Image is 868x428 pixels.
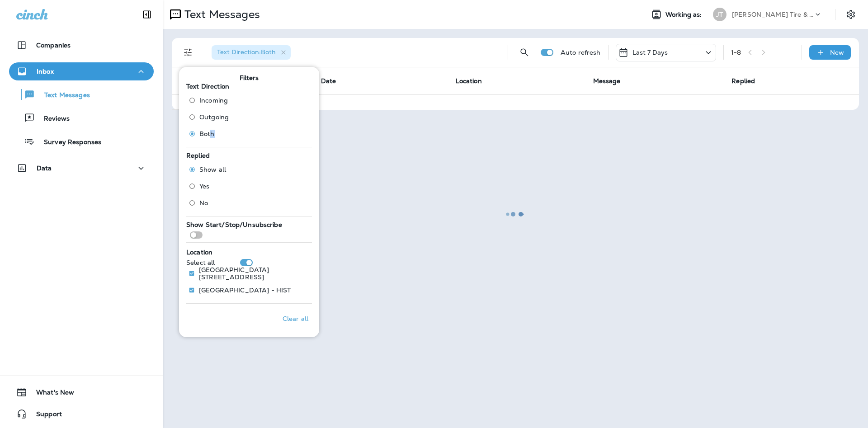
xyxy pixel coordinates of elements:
span: Location [186,248,212,256]
span: Replied [186,151,210,160]
span: Show all [199,166,226,173]
span: Outgoing [199,113,229,121]
button: Support [9,405,154,423]
button: Clear all [279,307,312,330]
span: Text Direction [186,82,229,90]
span: Incoming [199,97,228,104]
p: [GEOGRAPHIC_DATA] - HIST [199,287,291,294]
p: Inbox [37,68,54,75]
button: Inbox [9,62,154,80]
p: [GEOGRAPHIC_DATA][STREET_ADDRESS] [199,266,305,281]
p: Clear all [283,315,308,322]
p: Companies [36,42,71,49]
button: Data [9,159,154,177]
p: Data [37,165,52,172]
span: Support [27,410,62,421]
p: New [830,49,844,56]
button: Text Messages [9,85,154,104]
span: What's New [27,389,74,400]
p: Text Messages [35,91,90,100]
span: Yes [199,183,209,190]
p: Select all [186,259,215,266]
button: What's New [9,383,154,401]
span: Both [199,130,215,137]
span: No [199,199,208,207]
button: Collapse Sidebar [134,5,160,24]
button: Survey Responses [9,132,154,151]
button: Companies [9,36,154,54]
div: Filters [179,61,319,337]
p: Reviews [35,115,70,123]
span: Show Start/Stop/Unsubscribe [186,221,282,229]
span: Filters [240,74,259,82]
p: Survey Responses [35,138,101,147]
button: Reviews [9,108,154,127]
